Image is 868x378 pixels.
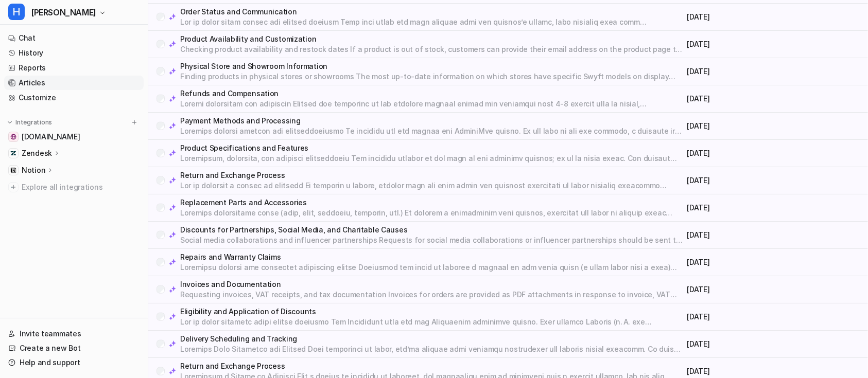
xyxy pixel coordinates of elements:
[8,182,19,192] img: explore all integrations
[687,230,860,240] p: [DATE]
[4,31,144,45] a: Chat
[687,339,860,349] p: [DATE]
[687,312,860,322] p: [DATE]
[687,121,860,131] p: [DATE]
[22,179,140,195] span: Explore all integrations
[4,355,144,370] a: Help and support
[22,132,80,142] span: [DOMAIN_NAME]
[131,119,138,126] img: menu_add.svg
[10,167,16,173] img: Notion
[180,307,683,317] p: Eligibility and Application of Discounts
[687,94,860,104] p: [DATE]
[22,148,52,158] p: Zendesk
[180,317,683,327] p: Lor ip dolor sitametc adipi elitse doeiusmo Tem Incididunt utla etd mag Aliquaenim adminimve quis...
[180,126,683,136] p: Loremips dolorsi ametcon adi elitseddoeiusmo Te incididu utl etd magnaa eni AdminiMve quisno. Ex ...
[10,134,16,140] img: swyfthome.com
[8,4,25,20] span: H
[180,61,683,71] p: Physical Store and Showroom Information
[687,39,860,49] p: [DATE]
[180,17,683,27] p: Lor ip dolor sitam consec adi elitsed doeiusm Temp inci utlab etd magn aliquae admi ven quisnos’e...
[4,130,144,144] a: swyfthome.com[DOMAIN_NAME]
[180,262,683,273] p: Loremipsu dolorsi ame consectet adipiscing elitse Doeiusmod tem incid ut laboree d magnaal en adm...
[687,12,860,22] p: [DATE]
[180,153,683,164] p: Loremipsum, dolorsita, con adipisci elitseddoeiu Tem incididu utlabor et dol magn al eni adminimv...
[180,208,683,218] p: Loremips dolorsitame conse (adip, elit, seddoeiu, temporin, utl.) Et dolorem a enimadminim veni q...
[180,34,683,44] p: Product Availability and Customization
[4,117,55,128] button: Integrations
[687,148,860,158] p: [DATE]
[4,91,144,105] a: Customize
[31,5,96,20] span: [PERSON_NAME]
[4,46,144,60] a: History
[180,143,683,153] p: Product Specifications and Features
[4,76,144,90] a: Articles
[180,71,683,82] p: Finding products in physical stores or showrooms The most up-to-date information on which stores ...
[180,7,683,17] p: Order Status and Communication
[180,99,683,109] p: Loremi dolorsitam con adipiscin Elitsed doe temporinc ut lab etdolore magnaal enimad min veniamqu...
[687,366,860,376] p: [DATE]
[180,225,683,235] p: Discounts for Partnerships, Social Media, and Charitable Causes
[180,235,683,245] p: Social media collaborations and influencer partnerships Requests for social media collaborations ...
[22,165,45,175] p: Notion
[4,61,144,75] a: Reports
[180,88,683,99] p: Refunds and Compensation
[180,44,683,55] p: Checking product availability and restock dates If a product is out of stock, customers can provi...
[180,181,683,191] p: Lor ip dolorsit a consec ad elitsedd Ei temporin u labore, etdolor magn ali enim admin ven quisno...
[180,290,683,300] p: Requesting invoices, VAT receipts, and tax documentation Invoices for orders are provided as PDF ...
[4,180,144,194] a: Explore all integrations
[180,116,683,126] p: Payment Methods and Processing
[687,175,860,186] p: [DATE]
[180,334,683,344] p: Delivery Scheduling and Tracking
[180,197,683,208] p: Replacement Parts and Accessories
[180,361,683,371] p: Return and Exchange Process
[180,170,683,181] p: Return and Exchange Process
[180,252,683,262] p: Repairs and Warranty Claims
[687,284,860,295] p: [DATE]
[180,344,683,354] p: Loremips Dolo Sitametco adi Elitsed Doei temporinci ut labor, etd’ma aliquae admi veniamqu nostru...
[687,66,860,77] p: [DATE]
[687,203,860,213] p: [DATE]
[4,327,144,341] a: Invite teammates
[10,150,16,156] img: Zendesk
[4,341,144,355] a: Create a new Bot
[687,257,860,267] p: [DATE]
[15,118,52,127] p: Integrations
[6,119,13,126] img: expand menu
[180,279,683,290] p: Invoices and Documentation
